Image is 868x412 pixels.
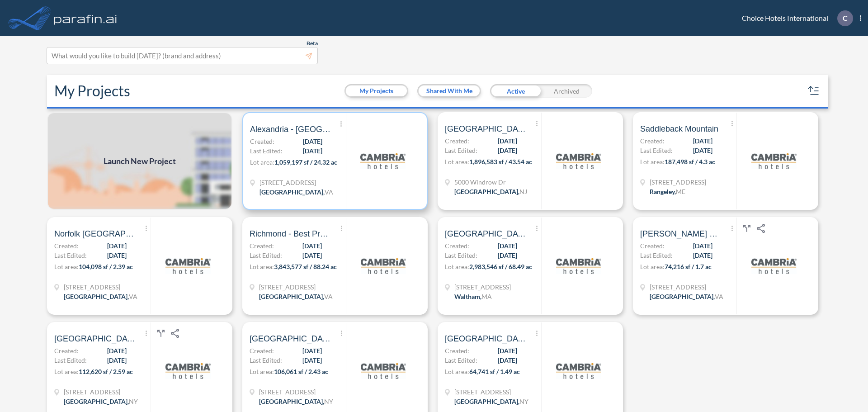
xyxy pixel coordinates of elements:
span: 112,620 sf / 2.59 ac [79,368,133,375]
a: [GEOGRAPHIC_DATA], [GEOGRAPHIC_DATA]Created:[DATE]Last Edited:[DATE]Lot area:1,896,583 sf / 43.54... [434,112,629,210]
a: Norfolk [GEOGRAPHIC_DATA]Created:[DATE]Last Edited:[DATE]Lot area:104,098 sf / 2.39 ac[STREET_ADD... [43,217,239,315]
div: Norfolk, VA [64,292,137,301]
div: Waltham, MA [454,292,492,301]
span: Launch New Project [104,155,176,167]
div: Rochester, NY [454,397,528,406]
span: [DATE] [302,355,322,365]
span: 976 Saddleback Mountain Rd [650,177,706,187]
img: logo [751,138,797,184]
span: Waltham, MA [445,228,526,239]
span: 861 Glenrock Rd [64,282,137,292]
span: [DATE] [302,251,322,260]
div: Richmond, VA [650,292,723,301]
span: [DATE] [107,355,127,365]
span: 64,741 sf / 1.49 ac [469,368,520,375]
a: Alexandria - [GEOGRAPHIC_DATA]Created:[DATE]Last Edited:[DATE]Lot area:1,059,197 sf / 24.32 ac[ST... [239,112,434,210]
span: Lot area: [54,263,79,270]
div: Choice Hotels International [728,10,861,26]
a: Saddleback MountainCreated:[DATE]Last Edited:[DATE]Lot area:187,498 sf / 4.3 ac[STREET_ADDRESS]Ra... [629,112,825,210]
span: Seneca Falls [54,333,136,344]
button: sort [807,84,821,98]
span: 187,498 sf / 4.3 ac [665,158,715,166]
span: Rangeley , [650,188,676,195]
span: ME [676,188,685,195]
button: My Projects [346,85,407,96]
span: Waltham , [454,293,481,300]
span: Dean Site 2 [640,228,722,239]
span: Created: [250,346,274,355]
span: [DATE] [303,137,322,146]
span: 323 S 14th St [650,282,723,292]
img: logo [52,9,119,27]
span: Last Edited: [54,251,87,260]
span: Created: [54,346,79,355]
div: Princeton, NJ [454,187,527,196]
span: [DATE] [107,241,127,251]
span: [DATE] [302,346,322,355]
img: add [47,112,232,210]
span: Last Edited: [640,146,673,155]
div: East Syracuse, NY [259,397,333,406]
span: Created: [54,241,79,251]
span: [GEOGRAPHIC_DATA] , [454,398,519,405]
img: logo [361,348,406,393]
span: Last Edited: [250,355,282,365]
span: NY [324,398,333,405]
span: 1,059,197 sf / 24.32 ac [274,158,337,166]
img: logo [556,243,601,289]
span: 8820 Park Central Dr [259,282,333,292]
span: Alexandria - West End [250,124,331,135]
span: 2,983,546 sf / 68.49 ac [469,263,532,270]
span: 6001 Duke St [259,178,333,187]
span: Lot area: [250,368,274,375]
span: Richmond - Best Product's [250,228,331,239]
span: [DATE] [303,146,322,156]
span: 104,098 sf / 2.39 ac [79,263,133,270]
span: MA [481,293,492,300]
span: Norfolk VA [54,228,136,239]
span: 2 W Bayard St [64,387,138,397]
span: Last Edited: [54,355,87,365]
span: Last Edited: [640,251,673,260]
span: NJ [519,188,527,195]
img: logo [360,138,406,184]
img: logo [361,243,406,289]
div: Active [490,84,541,98]
div: Rangeley, ME [650,187,685,196]
span: Lot area: [445,368,469,375]
span: Last Edited: [250,251,282,260]
span: [DATE] [107,346,127,355]
span: VA [324,293,333,300]
span: Lot area: [640,263,665,270]
span: [DATE] [498,241,517,251]
span: [GEOGRAPHIC_DATA] , [259,188,325,196]
span: NY [519,398,528,405]
span: Princeton, NJ [445,123,526,134]
img: logo [556,138,601,184]
span: [DATE] [693,146,712,155]
span: Beta [307,40,318,47]
span: [DATE] [498,346,517,355]
span: [GEOGRAPHIC_DATA] , [259,398,324,405]
span: Created: [445,346,469,355]
span: Last Edited: [445,251,477,260]
span: [DATE] [498,136,517,146]
span: Lot area: [640,158,665,166]
span: NY [129,398,138,405]
img: logo [165,348,211,393]
div: Archived [541,84,592,98]
span: VA [715,293,723,300]
div: Alexandria, VA [259,187,333,197]
span: Lot area: [250,158,274,166]
span: Saddleback Mountain [640,123,718,134]
span: [DATE] [693,241,712,251]
h2: My Projects [54,82,130,99]
span: Lot area: [445,263,469,270]
a: Launch New Project [47,112,232,210]
span: 1,896,583 sf / 43.54 ac [469,158,532,166]
span: Last Edited: [250,146,283,156]
span: [GEOGRAPHIC_DATA] , [64,398,129,405]
span: Last Edited: [445,146,477,155]
span: 106,061 sf / 2.43 ac [274,368,328,375]
span: [GEOGRAPHIC_DATA] , [259,293,324,300]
